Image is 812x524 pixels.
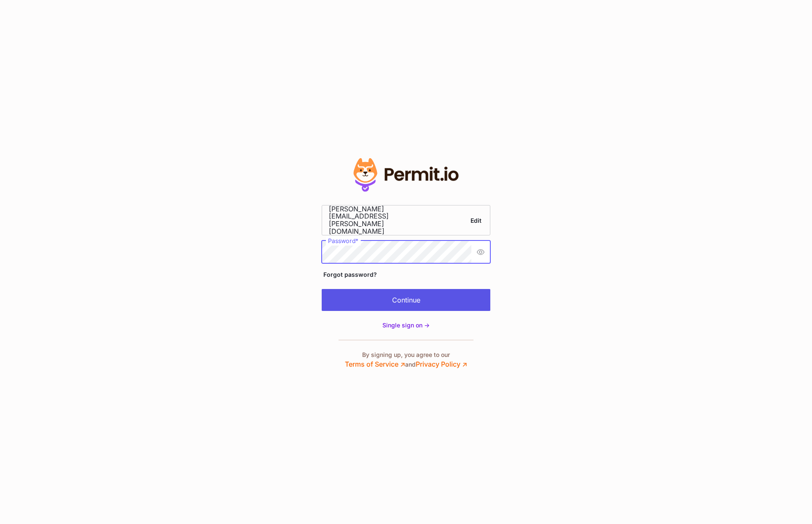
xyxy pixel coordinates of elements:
[322,289,490,311] button: Continue
[469,214,483,227] a: Edit email address
[329,205,434,235] span: [PERSON_NAME][EMAIL_ADDRESS][PERSON_NAME][DOMAIN_NAME]
[345,360,405,368] a: Terms of Service ↗
[416,360,467,368] a: Privacy Policy ↗
[345,351,467,369] p: By signing up, you agree to our and
[382,321,430,330] a: Single sign on ->
[382,321,430,329] span: Single sign on ->
[322,269,379,280] a: Forgot password?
